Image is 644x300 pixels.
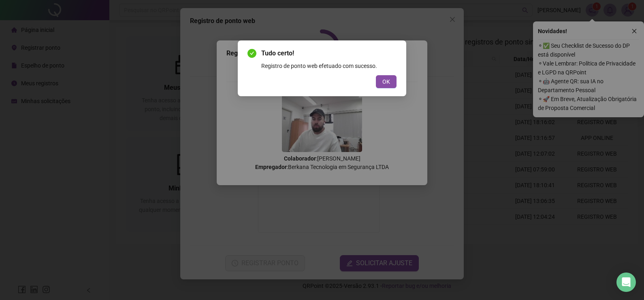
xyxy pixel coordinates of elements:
[616,273,636,292] div: Open Intercom Messenger
[382,77,390,86] span: OK
[376,75,397,88] button: OK
[261,61,397,70] div: Registro de ponto web efetuado com sucesso.
[261,49,397,58] span: Tudo certo!
[247,49,256,58] span: check-circle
